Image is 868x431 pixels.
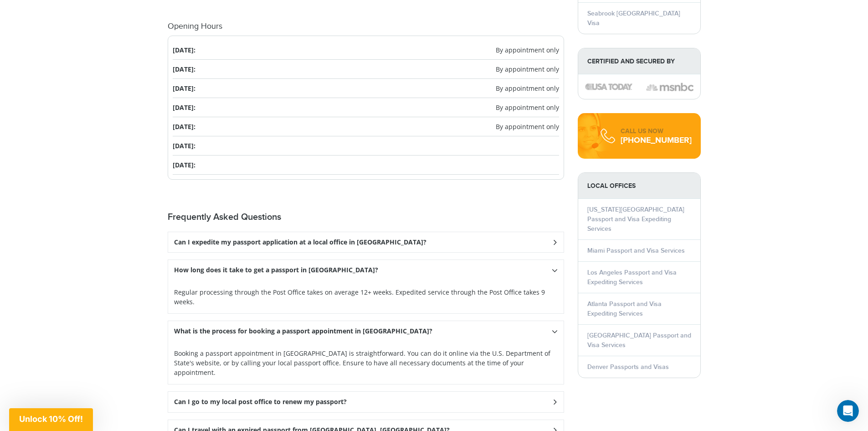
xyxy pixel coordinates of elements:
h2: Frequently Asked Questions [168,212,564,223]
h3: How long does it take to get a passport in [GEOGRAPHIC_DATA]? [174,266,378,274]
li: [DATE]: [173,60,559,79]
div: [PHONE_NUMBER] [621,136,692,145]
span: By appointment only [496,64,559,74]
p: Booking a passport appointment in [GEOGRAPHIC_DATA] is straightforward. You can do it online via ... [174,348,558,377]
img: image description [646,82,693,93]
p: Regular processing through the Post Office takes on average 12+ weeks. Expedited service through ... [174,287,558,306]
li: [DATE]: [173,117,559,136]
h3: What is the process for booking a passport appointment in [GEOGRAPHIC_DATA]? [174,327,432,335]
li: [DATE]: [173,79,559,98]
iframe: Intercom live chat [837,400,859,422]
a: Los Angeles Passport and Visa Expediting Services [587,269,677,286]
li: [DATE]: [173,156,559,175]
a: Denver Passports and Visas [587,363,669,371]
div: CALL US NOW [621,127,692,136]
a: [US_STATE][GEOGRAPHIC_DATA] Passport and Visa Expediting Services [587,206,684,233]
h3: Can I expedite my passport application at a local office in [GEOGRAPHIC_DATA]? [174,239,426,246]
strong: Certified and Secured by [578,48,700,74]
li: [DATE]: [173,98,559,117]
h3: Can I go to my local post office to renew my passport? [174,398,347,406]
a: [GEOGRAPHIC_DATA] Passport and Visa Services [587,332,691,349]
img: image description [585,83,632,90]
span: By appointment only [496,83,559,93]
li: [DATE]: [173,41,559,60]
strong: LOCAL OFFICES [578,173,700,199]
div: Unlock 10% Off! [9,408,93,431]
li: [DATE]: [173,136,559,156]
a: Miami Passport and Visa Services [587,247,685,254]
span: By appointment only [496,122,559,131]
a: Atlanta Passport and Visa Expediting Services [587,300,662,317]
span: Unlock 10% Off! [19,414,83,424]
h4: Opening Hours [168,22,564,31]
a: Seabrook [GEOGRAPHIC_DATA] Visa [587,10,680,27]
span: By appointment only [496,45,559,55]
span: By appointment only [496,103,559,112]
